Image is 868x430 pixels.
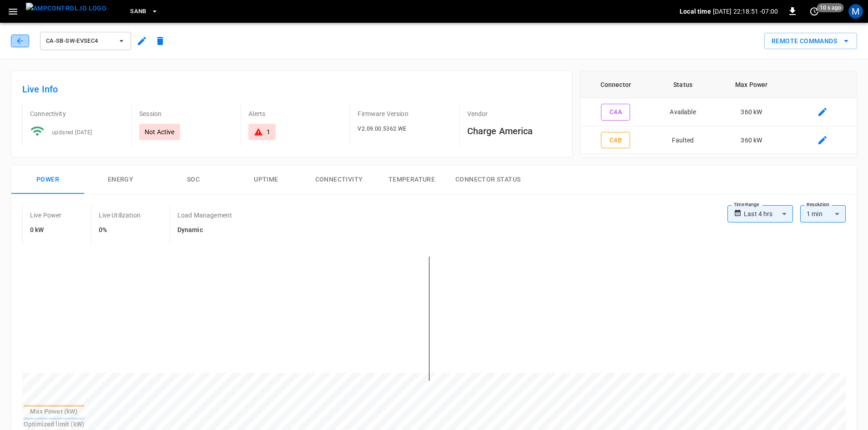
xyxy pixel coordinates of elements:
[139,109,233,118] p: Session
[764,33,857,50] button: Remote Commands
[130,6,146,17] span: SanB
[177,225,232,235] h6: Dynamic
[744,205,793,223] div: Last 4 hrs
[713,7,778,16] p: [DATE] 22:18:51 -07:00
[22,82,561,96] h6: Live Info
[848,4,863,19] div: profile-icon
[84,165,157,194] button: Energy
[715,126,788,155] td: 360 kW
[40,32,131,50] button: ca-sb-sw-evseC4
[99,211,141,220] p: Live Utilization
[267,127,270,137] div: 1
[467,124,561,138] h6: Charge America
[734,201,759,208] label: Time Range
[375,165,448,194] button: Temperature
[467,109,561,118] p: Vendor
[30,211,62,220] p: Live Power
[800,205,846,223] div: 1 min
[817,3,844,12] span: 10 s ago
[99,225,141,235] h6: 0%
[715,71,788,98] th: Max Power
[601,132,630,149] button: C4B
[580,71,857,154] table: connector table
[30,225,62,235] h6: 0 kW
[651,71,715,98] th: Status
[807,4,822,19] button: set refresh interval
[30,109,124,118] p: Connectivity
[580,71,651,98] th: Connector
[11,165,84,194] button: Power
[52,129,92,136] span: updated [DATE]
[764,33,857,50] div: remote commands options
[358,126,406,132] span: V2.09.00.5362.WE
[126,3,162,20] button: SanB
[157,165,230,194] button: SOC
[145,127,175,137] p: Not Active
[26,3,106,14] img: ampcontrol.io logo
[680,7,711,16] p: Local time
[601,104,630,121] button: C4A
[303,165,375,194] button: Connectivity
[46,36,113,46] span: ca-sb-sw-evseC4
[177,211,232,220] p: Load Management
[807,201,829,208] label: Resolution
[230,165,303,194] button: Uptime
[651,98,715,126] td: Available
[448,165,528,194] button: Connector Status
[715,98,788,126] td: 360 kW
[358,109,452,118] p: Firmware Version
[248,109,343,118] p: Alerts
[651,126,715,155] td: Faulted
